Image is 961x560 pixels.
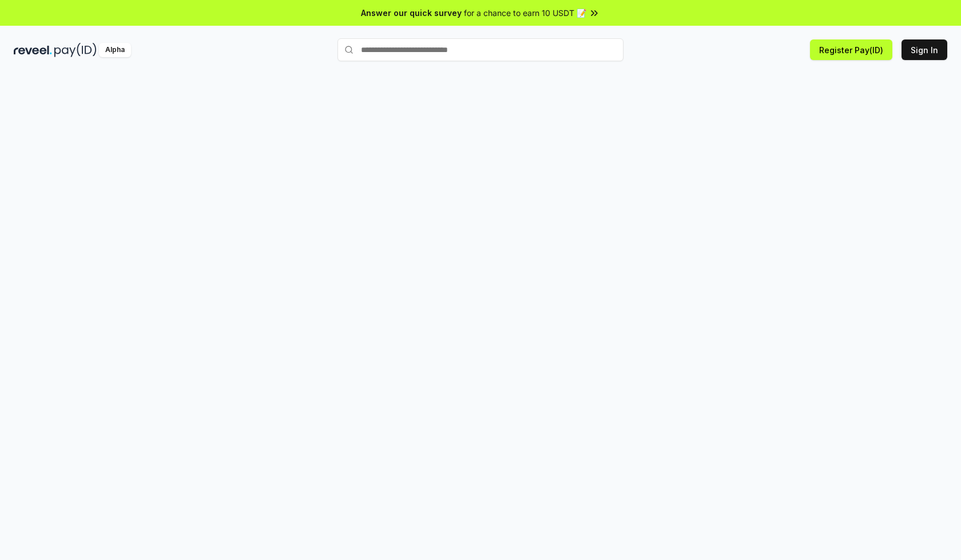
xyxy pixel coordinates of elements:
[54,43,97,57] img: pay_id
[361,7,462,19] span: Answer our quick survey
[464,7,586,19] span: for a chance to earn 10 USDT 📝
[14,43,52,57] img: reveel_dark
[810,39,892,60] button: Register Pay(ID)
[99,43,131,57] div: Alpha
[902,39,947,60] button: Sign In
